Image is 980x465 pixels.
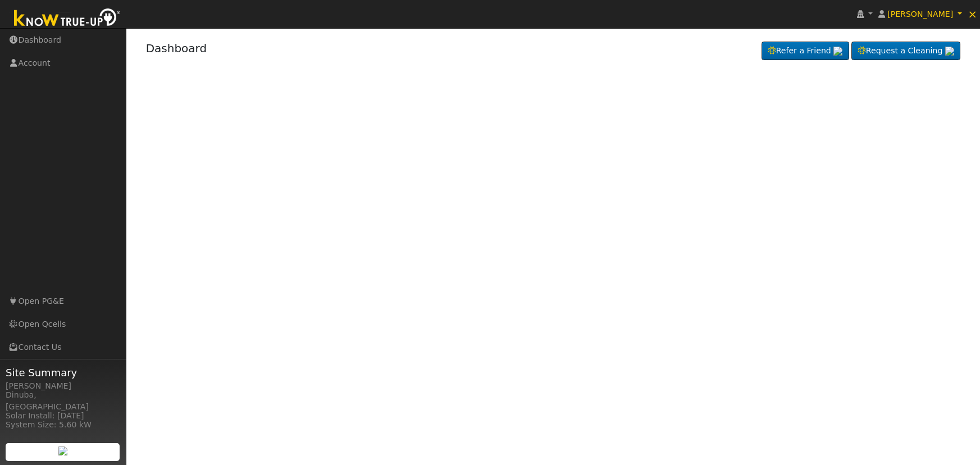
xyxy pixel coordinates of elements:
[6,389,120,413] div: Dinuba, [GEOGRAPHIC_DATA]
[851,42,960,61] a: Request a Cleaning
[6,380,120,392] div: [PERSON_NAME]
[8,6,126,31] img: Know True-Up
[6,410,120,422] div: Solar Install: [DATE]
[968,7,977,21] span: ×
[833,47,842,56] img: retrieve
[887,10,953,19] span: [PERSON_NAME]
[146,42,207,55] a: Dashboard
[945,47,954,56] img: retrieve
[762,42,849,61] a: Refer a Friend
[6,419,120,431] div: System Size: 5.60 kW
[58,446,67,455] img: retrieve
[6,365,120,380] span: Site Summary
